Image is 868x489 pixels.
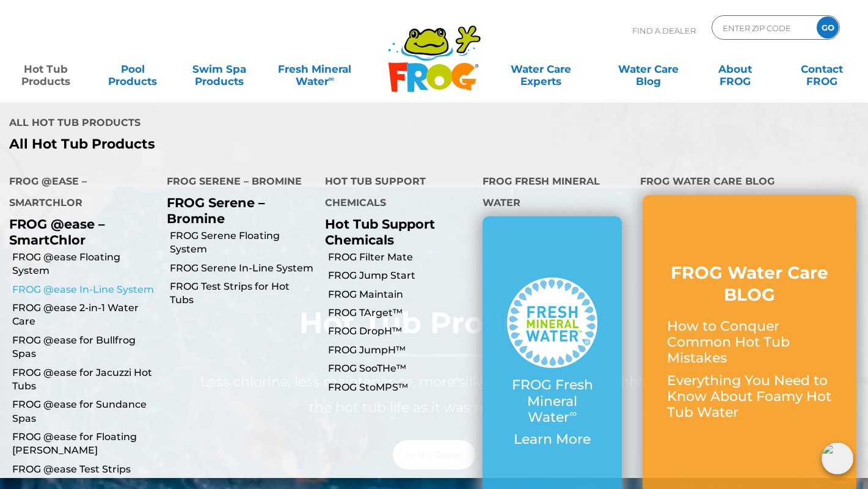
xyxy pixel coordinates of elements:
p: Learn More [507,432,597,447]
p: Everything You Need to Know About Foamy Hot Tub Water [667,373,832,421]
p: FROG Fresh Mineral Water [507,377,597,425]
h3: FROG Water Care BLOG [667,262,832,306]
a: Water CareBlog [615,57,682,81]
a: FROG Test Strips for Hot Tubs [170,280,315,307]
a: FROG StoMPS™ [328,381,473,394]
a: FROG JumpH™ [328,344,473,357]
p: FROG @ease – SmartChlor [9,216,148,247]
h4: FROG Fresh Mineral Water [483,171,622,216]
a: FROG Serene In-Line System [170,262,315,275]
p: FROG Serene – Bromine [167,195,306,226]
h4: FROG Water Care Blog [640,171,859,195]
a: FROG @ease for Sundance Spas [12,398,158,425]
p: How to Conquer Common Hot Tub Mistakes [667,318,832,367]
img: openIcon [822,443,853,474]
a: Hot Tub Support Chemicals [325,216,435,247]
a: All Hot Tub Products [9,136,425,152]
a: FROG Water Care BLOG How to Conquer Common Hot Tub Mistakes Everything You Need to Know About Foa... [667,262,832,427]
a: FROG SooTHe™ [328,362,473,375]
a: FROG Fresh Mineral Water∞ Learn More [507,278,597,454]
a: Swim SpaProducts [186,57,253,81]
a: FROG TArget™ [328,306,473,320]
a: PoolProducts [99,57,166,81]
h4: Hot Tub Support Chemicals [325,171,464,216]
h4: FROG @ease – SmartChlor [9,171,148,216]
a: FROG Jump Start [328,269,473,282]
h4: All Hot Tub Products [9,112,425,136]
a: FROG Maintain [328,288,473,301]
a: FROG @ease for Jacuzzi Hot Tubs [12,366,158,394]
a: FROG @ease 2-in-1 Water Care [12,301,158,329]
p: Find A Dealer [632,15,696,46]
a: FROG @ease Test Strips [12,463,158,476]
sup: ∞ [329,74,334,83]
a: FROG @ease for Floating [PERSON_NAME] [12,430,158,458]
a: FROG @ease Floating System [12,251,158,278]
input: Zip Code Form [721,19,804,37]
a: FROG DropH™ [328,325,473,338]
a: ContactFROG [788,57,855,81]
a: Water CareExperts [486,57,596,81]
input: GO [817,17,839,39]
a: FROG Serene Floating System [170,229,315,257]
a: AboutFROG [701,57,768,81]
a: Fresh MineralWater∞ [272,57,357,81]
h4: FROG Serene – Bromine [167,171,306,195]
a: FROG Filter Mate [328,251,473,264]
sup: ∞ [569,407,577,419]
a: Hot TubProducts [12,57,79,81]
a: FROG @ease for Bullfrog Spas [12,334,158,361]
a: FROG @ease In-Line System [12,283,158,296]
